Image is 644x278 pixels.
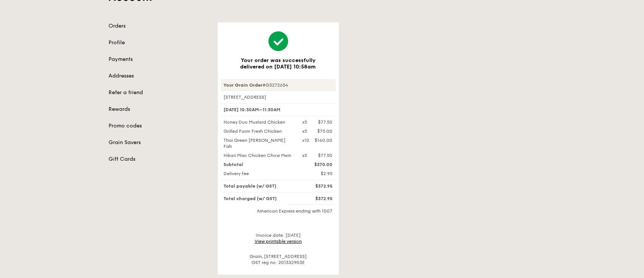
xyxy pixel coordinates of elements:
img: icon-bigtick-success.32661cc0.svg [268,31,288,51]
div: Grain, [STREET_ADDRESS] GST reg no: 201332903E [221,253,336,266]
a: Addresses [109,72,209,80]
a: Rewards [109,106,209,113]
a: Refer a friend [109,89,209,96]
a: Profile [109,39,209,47]
div: x5 [303,119,307,125]
div: $140.00 [315,137,333,143]
h3: Your order was successfully delivered on [DATE] 10:58am [230,57,327,70]
div: #G3272634 [221,79,336,91]
div: Delivery fee [219,171,298,177]
div: Grilled Farm Fresh Chicken [219,128,298,134]
div: [DATE] 10:30AM–11:30AM [221,103,336,116]
div: [STREET_ADDRESS] [221,94,336,100]
a: Grain Savers [109,139,209,146]
div: $372.95 [298,183,337,189]
a: Promo codes [109,122,209,130]
div: Total charged (w/ GST) [219,196,298,202]
div: Invoice date: [DATE] [221,232,336,244]
div: $75.00 [318,128,333,134]
div: x5 [303,152,307,158]
div: Subtotal [219,162,298,168]
div: x10 [303,137,310,143]
div: $2.95 [298,171,337,177]
div: American Express ending with 1007 [221,208,336,214]
div: Honey Duo Mustard Chicken [219,119,298,125]
a: View printable version [254,239,302,244]
strong: Your Grain Order [224,82,263,88]
div: $370.00 [298,162,337,168]
div: Hikari Miso Chicken Chow Mein [219,152,298,158]
a: Orders [109,22,209,30]
span: Total payable (w/ GST) [224,183,277,189]
a: Payments [109,56,209,63]
div: $77.50 [318,152,333,158]
div: $372.95 [298,196,337,202]
div: $77.50 [318,119,333,125]
div: x5 [303,128,307,134]
div: Thai Green [PERSON_NAME] Fish [219,137,298,149]
a: Gift Cards [109,155,209,163]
